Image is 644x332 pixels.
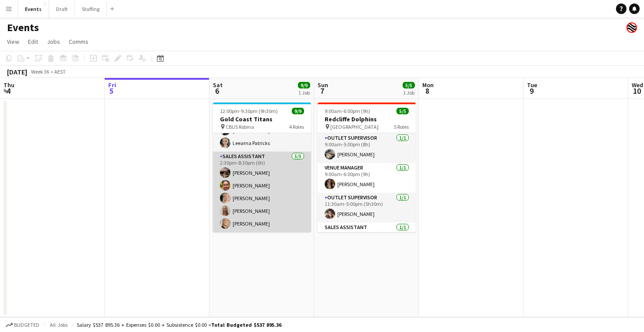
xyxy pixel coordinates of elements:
[107,86,116,96] span: 5
[69,38,88,46] span: Comms
[18,0,49,18] button: Events
[298,89,310,96] div: 1 Job
[28,38,38,46] span: Edit
[422,81,434,89] span: Mon
[316,86,328,96] span: 7
[43,36,64,47] a: Jobs
[298,82,310,88] span: 9/9
[318,81,328,89] span: Sun
[54,68,66,75] div: AEST
[213,81,223,89] span: Sat
[47,38,60,46] span: Jobs
[77,321,281,328] div: Salary $537 895.36 + Expenses $0.00 + Subsistence $0.00 =
[75,0,107,18] button: Staffing
[4,81,14,89] span: Thu
[108,81,116,89] span: Fri
[7,21,39,34] h1: Events
[29,68,51,75] span: Week 36
[220,108,278,114] span: 12:00pm-9:30pm (9h30m)
[212,86,223,96] span: 6
[630,86,643,96] span: 10
[330,124,379,130] span: [GEOGRAPHIC_DATA]
[213,152,311,232] app-card-role: Sales Assistant5/52:30pm-8:30pm (6h)[PERSON_NAME][PERSON_NAME][PERSON_NAME][PERSON_NAME][PERSON_N...
[626,22,637,33] app-user-avatar: Event Merch
[325,108,370,114] span: 9:00am-6:00pm (9h)
[632,81,643,89] span: Wed
[403,89,414,96] div: 1 Job
[396,108,409,114] span: 5/5
[14,322,39,328] span: Budgeted
[318,102,416,232] app-job-card: 9:00am-6:00pm (9h)5/5Redcliffe Dolphins [GEOGRAPHIC_DATA]5 RolesOutlet Supervisor1/19:00am-5:00pm...
[318,223,416,252] app-card-role: Sales Assistant1/111:30am-5:00pm (5h30m)
[4,36,23,47] a: View
[421,86,434,96] span: 8
[527,81,537,89] span: Tue
[2,86,14,96] span: 4
[526,86,537,96] span: 9
[213,115,311,123] h3: Gold Coast Titans
[289,124,304,130] span: 4 Roles
[318,133,416,163] app-card-role: Outlet Supervisor1/19:00am-5:00pm (8h)[PERSON_NAME]
[318,163,416,193] app-card-role: Venue Manager1/19:00am-6:00pm (9h)[PERSON_NAME]
[213,102,311,232] app-job-card: 12:00pm-9:30pm (9h30m)9/9Gold Coast Titans CBUS Robina4 Roles[PERSON_NAME]Outlet Supervisor2/21:3...
[394,124,409,130] span: 5 Roles
[403,82,415,88] span: 5/5
[25,36,42,47] a: Edit
[318,193,416,223] app-card-role: Outlet Supervisor1/111:30am-5:00pm (5h30m)[PERSON_NAME]
[65,36,92,47] a: Comms
[49,0,75,18] button: Draft
[7,38,19,46] span: View
[48,321,69,328] span: All jobs
[7,67,27,76] div: [DATE]
[4,320,41,330] button: Budgeted
[226,124,254,130] span: CBUS Robina
[318,115,416,123] h3: Redcliffe Dolphins
[292,108,304,114] span: 9/9
[211,321,281,328] span: Total Budgeted $537 895.36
